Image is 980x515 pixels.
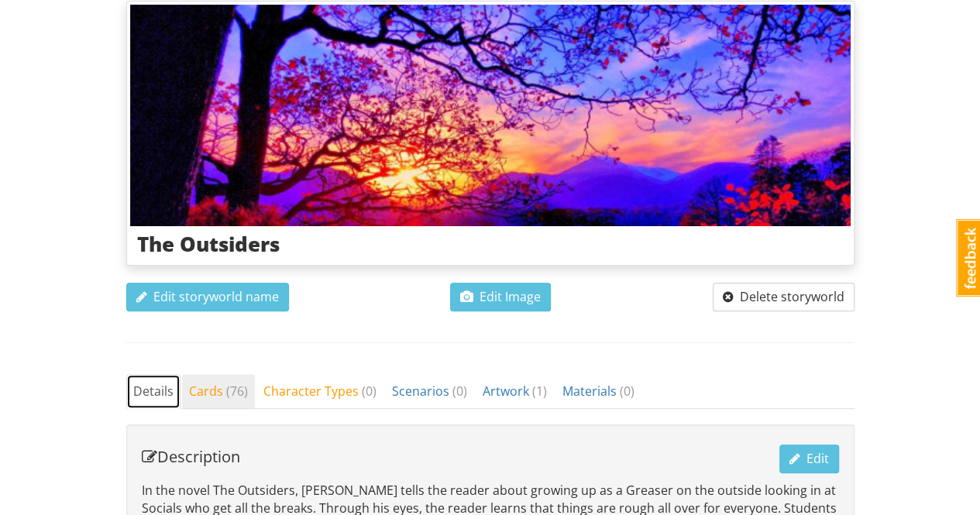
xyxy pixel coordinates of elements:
h3: The Outsiders [137,233,844,256]
span: Delete storyworld [723,288,844,305]
img: dbri738xwhtzsc3sko1t.jpg [130,5,851,226]
span: ( 76 ) [226,383,248,400]
span: ( 0 ) [452,383,467,400]
span: Edit Image [460,288,541,305]
span: Cards [189,383,248,400]
h4: Description [142,448,240,465]
span: Edit [789,450,829,467]
span: Materials [562,383,634,400]
span: Scenarios [392,383,467,400]
span: ( 0 ) [362,383,377,400]
button: Edit [779,445,839,473]
span: ( 1 ) [532,383,547,400]
span: Details [133,383,174,400]
span: Artwork [483,383,547,400]
span: Character Types [263,383,377,400]
button: Edit storyworld name [126,283,289,311]
span: Edit storyworld name [136,288,279,305]
span: ( 0 ) [620,383,634,400]
button: Delete storyworld [713,283,854,311]
button: Edit Image [450,283,551,311]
